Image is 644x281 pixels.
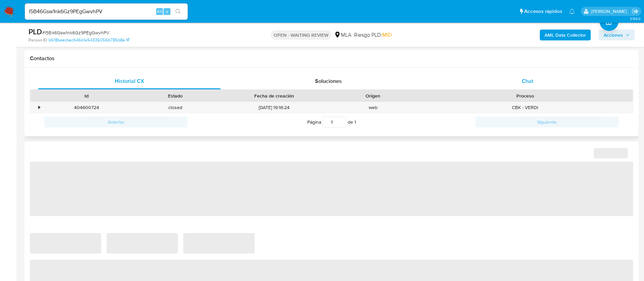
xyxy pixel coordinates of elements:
[604,30,623,40] span: Acciones
[329,102,418,113] div: web
[42,29,109,36] span: # I5B46Gsw1nk6Gz9PEgGwvhPV
[307,117,356,127] span: Página de
[354,31,392,39] span: Riesgo PLD:
[591,8,629,15] p: micaela.pliatskas@mercadolibre.com
[225,92,324,99] div: Fecha de creación
[522,77,533,85] span: Chat
[382,31,392,39] span: MID
[136,92,215,99] div: Estado
[42,102,131,113] div: 404600724
[422,92,628,99] div: Proceso
[599,30,634,40] button: Acciones
[157,8,162,15] span: Alt
[569,8,575,14] a: Notificaciones
[220,102,329,113] div: [DATE] 19:16:24
[475,117,619,127] button: Siguiente
[632,8,639,15] a: Salir
[524,8,562,15] span: Accesos rápidos
[545,30,586,40] b: AML Data Collector
[630,16,641,21] span: 3.158.0
[166,8,168,15] span: s
[540,30,591,40] button: AML Data Collector
[25,7,188,16] input: Buscar usuario o caso...
[315,77,342,85] span: Soluciones
[115,77,144,85] span: Historial CX
[38,104,40,111] div: •
[418,102,633,113] div: CBK - VERDI
[29,26,42,37] b: PLD
[131,102,220,113] div: closed
[30,55,633,62] h1: Contactos
[44,117,188,127] button: Anterior
[29,37,47,43] b: Person ID
[354,119,356,125] span: 1
[334,31,351,39] div: MLA
[47,92,126,99] div: Id
[171,7,185,16] button: search-icon
[49,37,129,43] a: b618beecbac646b1a54335056b785b8a
[271,30,331,40] p: OPEN - WAITING REVIEW
[333,92,413,99] div: Origen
